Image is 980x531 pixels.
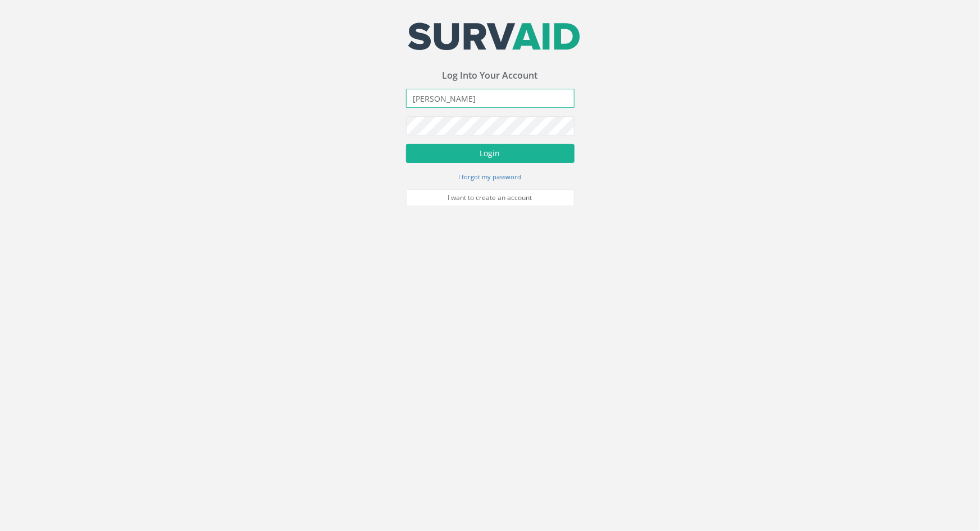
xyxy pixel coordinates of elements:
small: I forgot my password [459,173,522,181]
a: I want to create an account [406,189,575,206]
a: I forgot my password [459,171,522,181]
button: Login [406,144,575,163]
input: Email [406,89,575,108]
h3: Log Into Your Account [406,71,575,81]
